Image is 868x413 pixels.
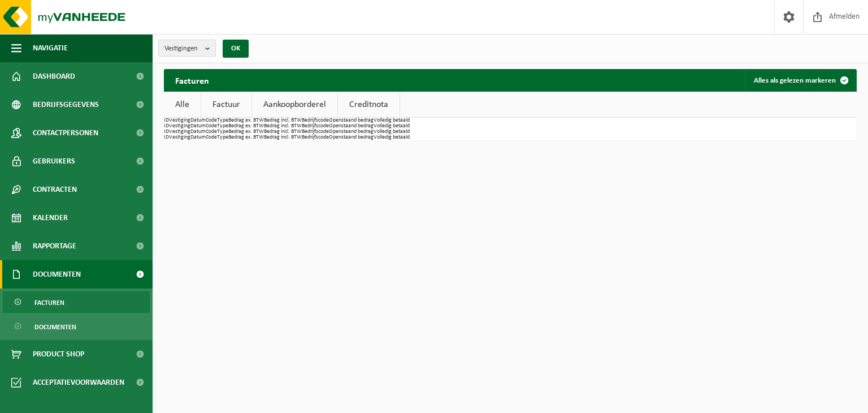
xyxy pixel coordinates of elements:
[374,123,410,129] th: Volledig betaald
[302,135,329,140] th: Bedrijfscode
[264,129,302,135] th: Bedrag incl. BTW
[33,175,77,204] span: Contracten
[206,123,217,129] th: Code
[33,232,76,260] span: Rapportage
[164,40,201,57] span: Vestigingen
[3,316,150,337] a: Documenten
[33,91,99,119] span: Bedrijfsgegevens
[329,123,374,129] th: Openstaand bedrag
[33,34,68,62] span: Navigatie
[158,40,216,57] button: Vestigingen
[33,204,68,232] span: Kalender
[223,40,249,58] button: OK
[329,129,374,135] th: Openstaand bedrag
[264,135,302,140] th: Bedrag incl. BTW
[190,123,206,129] th: Datum
[217,118,228,123] th: Type
[164,123,169,129] th: ID
[33,340,84,368] span: Product Shop
[329,118,374,123] th: Openstaand bedrag
[169,129,190,135] th: Vestiging
[374,118,410,123] th: Volledig betaald
[33,147,75,175] span: Gebruikers
[338,92,400,118] a: Creditnota
[217,123,228,129] th: Type
[252,92,337,118] a: Aankoopborderel
[228,129,264,135] th: Bedrag ex. BTW
[228,135,264,140] th: Bedrag ex. BTW
[3,291,150,313] a: Facturen
[169,123,190,129] th: Vestiging
[33,119,98,147] span: Contactpersonen
[164,92,201,118] a: Alle
[228,123,264,129] th: Bedrag ex. BTW
[264,118,302,123] th: Bedrag incl. BTW
[206,118,217,123] th: Code
[164,135,169,140] th: ID
[217,129,228,135] th: Type
[169,135,190,140] th: Vestiging
[206,129,217,135] th: Code
[34,292,64,313] span: Facturen
[374,129,410,135] th: Volledig betaald
[302,118,329,123] th: Bedrijfscode
[302,123,329,129] th: Bedrijfscode
[190,135,206,140] th: Datum
[217,135,228,140] th: Type
[33,260,81,289] span: Documenten
[33,368,124,397] span: Acceptatievoorwaarden
[329,135,374,140] th: Openstaand bedrag
[374,135,410,140] th: Volledig betaald
[169,118,190,123] th: Vestiging
[34,316,76,338] span: Documenten
[745,69,856,92] button: Alles als gelezen markeren
[190,118,206,123] th: Datum
[190,129,206,135] th: Datum
[201,92,251,118] a: Factuur
[164,129,169,135] th: ID
[228,118,264,123] th: Bedrag ex. BTW
[264,123,302,129] th: Bedrag incl. BTW
[206,135,217,140] th: Code
[164,69,220,91] h2: Facturen
[302,129,329,135] th: Bedrijfscode
[164,118,169,123] th: ID
[33,62,75,91] span: Dashboard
